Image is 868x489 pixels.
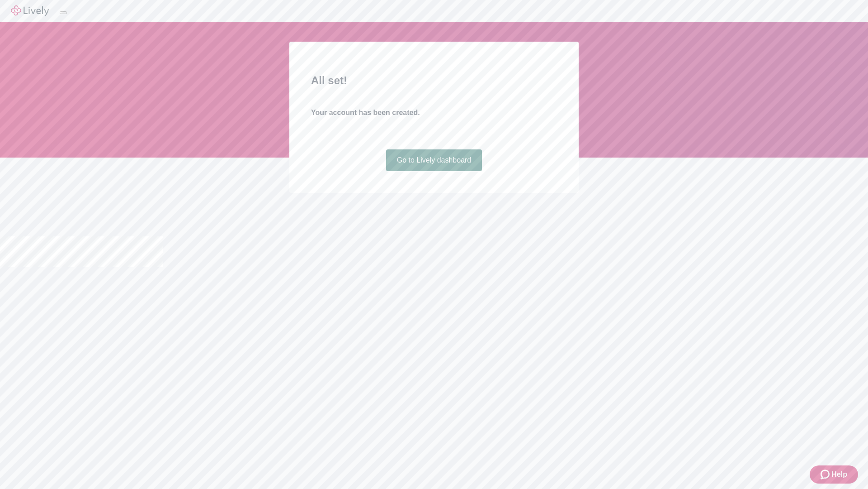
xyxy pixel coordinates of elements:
[60,11,67,14] button: Log out
[810,465,858,484] button: Zendesk support iconHelp
[831,469,847,480] span: Help
[821,469,831,480] svg: Zendesk support icon
[11,5,49,16] img: Lively
[311,72,557,89] h2: All set!
[386,149,482,171] a: Go to Lively dashboard
[311,107,557,118] h4: Your account has been created.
